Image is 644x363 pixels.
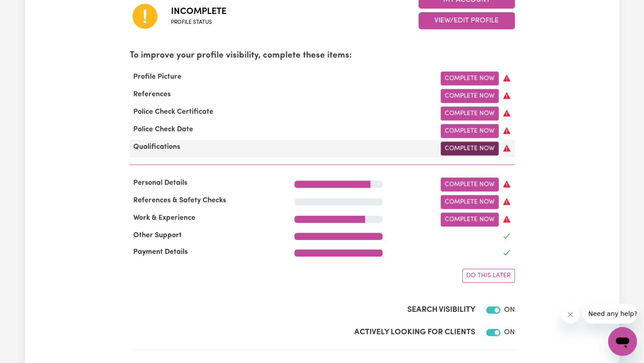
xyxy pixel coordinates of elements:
span: References & Safety Checks [130,197,230,204]
a: Complete Now [441,212,499,226]
p: To improve your profile visibility, complete these items: [130,49,515,62]
span: Incomplete [171,5,226,18]
button: View/Edit Profile [419,12,515,29]
span: Do this later [466,272,511,279]
span: Payment Details [130,248,191,256]
span: Profile Picture [130,73,185,80]
a: Complete Now [441,142,499,155]
a: Complete Now [441,124,499,138]
iframe: Close message [561,305,579,323]
iframe: Message from company [583,304,637,323]
span: References [130,91,174,98]
label: Search Visibility [407,304,475,316]
a: Complete Now [441,89,499,103]
a: Complete Now [441,71,499,85]
iframe: Button to launch messaging window [608,327,637,356]
span: Other Support [130,232,185,239]
span: ON [504,306,515,314]
span: ON [504,329,515,336]
span: Personal Details [130,179,191,186]
span: Work & Experience [130,214,199,221]
span: Police Check Certificate [130,108,217,115]
span: Need any help? [5,6,54,13]
button: Do this later [462,269,515,283]
span: Police Check Date [130,126,197,133]
label: Actively Looking for Clients [354,327,475,338]
a: Complete Now [441,195,499,209]
a: Complete Now [441,106,499,120]
span: Qualifications [130,143,184,151]
a: Complete Now [441,177,499,191]
span: Profile status [171,18,226,27]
